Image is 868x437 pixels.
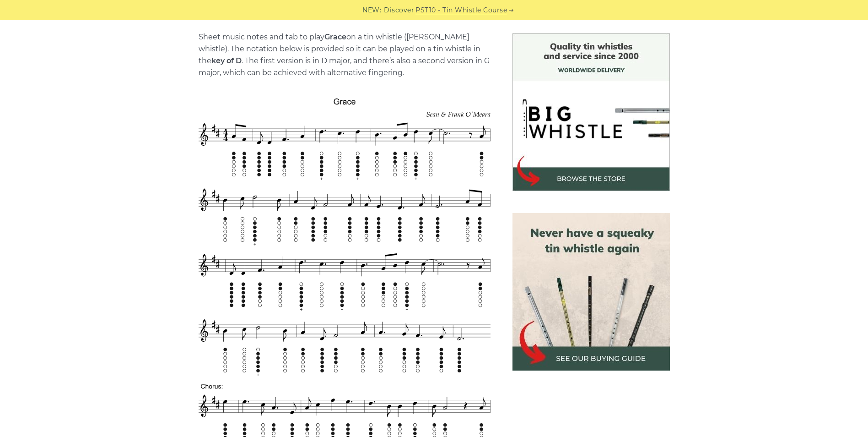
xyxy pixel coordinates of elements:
strong: Grace [324,33,346,41]
img: BigWhistle Tin Whistle Store [512,33,670,191]
span: NEW: [362,5,381,16]
span: Discover [384,5,414,16]
img: tin whistle buying guide [512,213,670,371]
a: PST10 - Tin Whistle Course [415,5,507,16]
p: Sheet music notes and tab to play on a tin whistle ([PERSON_NAME] whistle). The notation below is... [199,31,491,79]
strong: key of D [211,56,242,65]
